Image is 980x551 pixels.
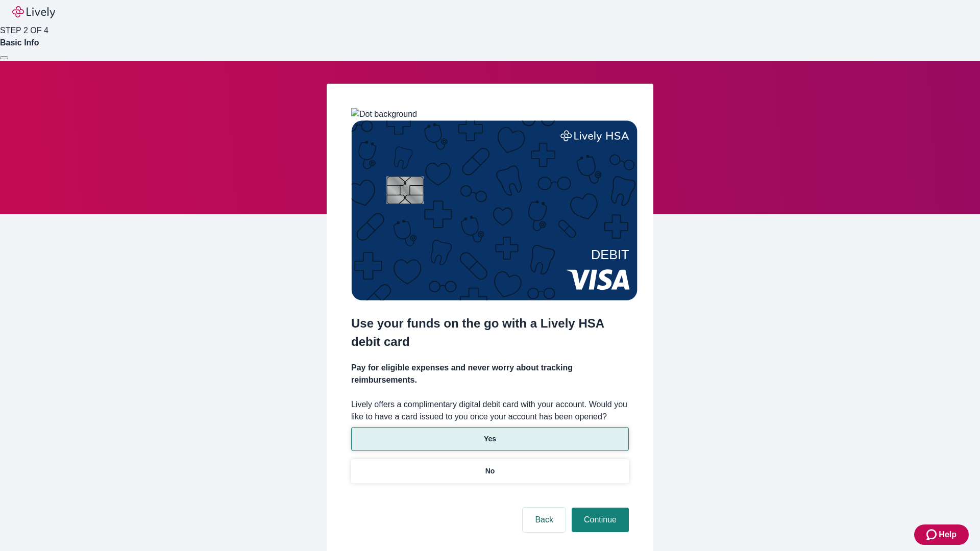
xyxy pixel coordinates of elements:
[484,434,496,444] p: Yes
[351,120,638,300] img: Debit card
[351,398,629,423] label: Lively offers a complimentary digital debit card with your account. Would you like to have a card...
[523,508,566,532] button: Back
[914,524,969,545] button: Zendesk support iconHelp
[351,427,629,451] button: Yes
[572,508,629,532] button: Continue
[351,108,417,120] img: Dot background
[926,529,939,541] svg: Zendesk support icon
[351,362,629,386] h4: Pay for eligible expenses and never worry about tracking reimbursements.
[939,529,957,541] span: Help
[351,314,629,351] h2: Use your funds on the go with a Lively HSA debit card
[485,466,495,477] p: No
[351,459,629,483] button: No
[12,6,55,18] img: Lively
